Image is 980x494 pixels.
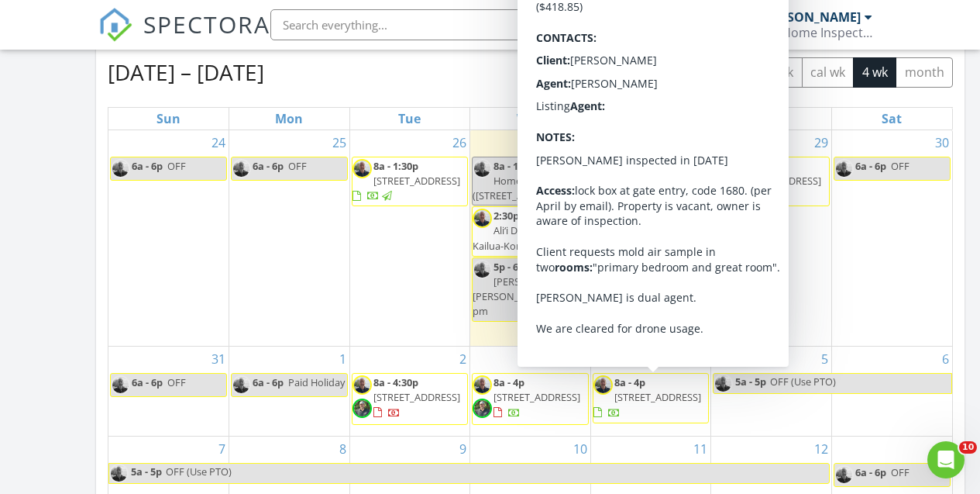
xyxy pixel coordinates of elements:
img: 8522d4b3c1d44aee8db27e0cc78d6033.jpeg [593,159,613,178]
a: 2:30p - 4p 75-6081 Ali‘i Dr #KK102 , Kailua-Kona 96740 [472,206,589,257]
span: [STREET_ADDRESS][PERSON_NAME] [593,224,701,253]
button: month [896,57,953,88]
a: Saturday [879,108,905,130]
td: Go to August 30, 2025 [831,130,952,347]
a: Go to September 5, 2025 [818,347,831,371]
a: 8a - 4:30p [STREET_ADDRESS] [352,373,469,424]
span: OFF [167,159,186,173]
a: 8a - 4p [STREET_ADDRESS] [493,375,580,419]
a: Tuesday [395,108,424,130]
input: Search everything... [270,9,580,40]
td: Go to August 26, 2025 [349,130,470,347]
a: Monday [272,108,306,130]
a: Sunday [153,108,184,130]
img: 8522d4b3c1d44aee8db27e0cc78d6033.jpeg [473,260,492,279]
img: 8522d4b3c1d44aee8db27e0cc78d6033.jpeg [232,375,251,395]
span: OFF [167,375,186,389]
span: 6a - 6p [855,465,886,479]
a: Go to September 3, 2025 [577,347,590,371]
span: [STREET_ADDRESS] [614,390,701,404]
button: day [717,57,756,88]
img: 8522d4b3c1d44aee8db27e0cc78d6033.jpeg [834,159,854,178]
td: Go to September 3, 2025 [470,347,591,437]
td: Go to September 1, 2025 [229,347,350,437]
a: 8a - 1:30p [STREET_ADDRESS] [352,159,460,202]
span: 5p - 6p [493,260,524,274]
img: 8522d4b3c1d44aee8db27e0cc78d6033.jpeg [111,375,130,395]
span: 78-6800 Ali‘i Dr #3101 , Kailua-Kona 96740 [593,159,705,202]
a: 8a - 4p [STREET_ADDRESS] [472,373,589,424]
a: SPECTORA [98,21,270,54]
a: Go to August 24, 2025 [208,130,229,155]
img: 8522d4b3c1d44aee8db27e0cc78d6033.jpeg [109,464,129,483]
span: 8a - 10:30a [614,159,665,173]
a: Go to September 8, 2025 [336,437,349,461]
img: 8522d4b3c1d44aee8db27e0cc78d6033.jpeg [473,209,492,228]
a: Go to August 25, 2025 [329,130,349,155]
span: SPECTORA [143,8,270,40]
span: 6a - 6p [253,375,284,389]
span: Second Home Inspection ([STREET_ADDRESS]) [473,159,577,202]
div: [PERSON_NAME] [760,9,861,25]
span: OFF [891,159,910,173]
a: 2:30p - 4p 75-6081 Ali‘i Dr #KK102 , Kailua-Kona 96740 [473,209,586,252]
a: Go to September 12, 2025 [811,437,831,461]
a: Thursday [636,108,666,130]
span: 8a - 4p [614,375,645,389]
span: 6a - 6p [253,159,284,173]
span: 8a - 4p [493,375,524,389]
a: Go to August 26, 2025 [449,130,469,155]
span: 8a - 4:30p [373,375,418,389]
a: 8a - 1:30p [STREET_ADDRESS] [352,157,469,207]
a: 11:30a - 3:30p [STREET_ADDRESS][PERSON_NAME] [593,207,710,257]
span: 11:30a - 3:30p [614,209,679,223]
button: list [683,57,718,88]
span: 2:30p - 4p [493,209,538,223]
td: Go to August 28, 2025 [590,130,711,347]
button: cal wk [802,57,854,88]
a: 8a - 3p [STREET_ADDRESS] [713,157,830,207]
img: 8522d4b3c1d44aee8db27e0cc78d6033.jpeg [834,465,854,485]
a: Go to August 31, 2025 [208,347,229,371]
span: 6a - 6p [132,159,163,173]
td: Go to September 4, 2025 [590,347,711,437]
span: [STREET_ADDRESS] [493,390,580,404]
a: Go to September 11, 2025 [690,437,710,461]
span: Paid Holiday [288,375,345,389]
span: 8a - 3p [734,159,765,173]
td: Go to August 24, 2025 [108,130,229,347]
a: Go to August 27, 2025 [570,130,590,155]
a: Wednesday [514,108,546,130]
span: Call [PERSON_NAME] & [PERSON_NAME] after 5 pm [473,260,583,319]
a: 8a - 10:30a 78-6800 Ali‘i Dr #3101 , Kailua-Kona 96740 [593,159,707,202]
button: Previous [603,57,639,88]
td: Go to August 31, 2025 [108,347,229,437]
img: 8522d4b3c1d44aee8db27e0cc78d6033.jpeg [473,159,492,178]
span: 75-6081 Ali‘i Dr #KK102 , Kailua-Kona 96740 [473,209,579,252]
a: Go to August 30, 2025 [932,130,952,155]
img: 8522d4b3c1d44aee8db27e0cc78d6033.jpeg [714,374,733,393]
span: OFF (Use PTO) [770,375,836,389]
a: Go to September 1, 2025 [336,347,349,371]
a: 11:30a - 3:30p [STREET_ADDRESS][PERSON_NAME] [593,209,701,253]
span: 5a - 5p [734,374,767,393]
span: [STREET_ADDRESS] [734,174,821,188]
td: Go to September 6, 2025 [831,347,952,437]
td: Go to September 2, 2025 [349,347,470,437]
h2: [DATE] – [DATE] [108,57,264,88]
a: 8a - 4p [STREET_ADDRESS] [593,373,710,423]
img: The Best Home Inspection Software - Spectora [98,8,132,42]
button: Next [638,57,675,88]
a: Friday [760,108,782,130]
a: 8a - 4p [STREET_ADDRESS] [593,375,701,419]
a: Go to September 13, 2025 [932,437,952,461]
span: 8a - 1:30p [493,159,538,173]
button: [DATE] [537,57,593,88]
div: Top Notch Home Inspections [717,25,872,40]
img: 8522d4b3c1d44aee8db27e0cc78d6033.jpeg [714,159,733,178]
img: 8522d4b3c1d44aee8db27e0cc78d6033.jpeg [352,159,372,178]
span: [STREET_ADDRESS] [373,390,460,404]
span: OFF [891,465,910,479]
a: Go to September 2, 2025 [456,347,469,371]
img: 8522d4b3c1d44aee8db27e0cc78d6033.jpeg [593,375,613,395]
